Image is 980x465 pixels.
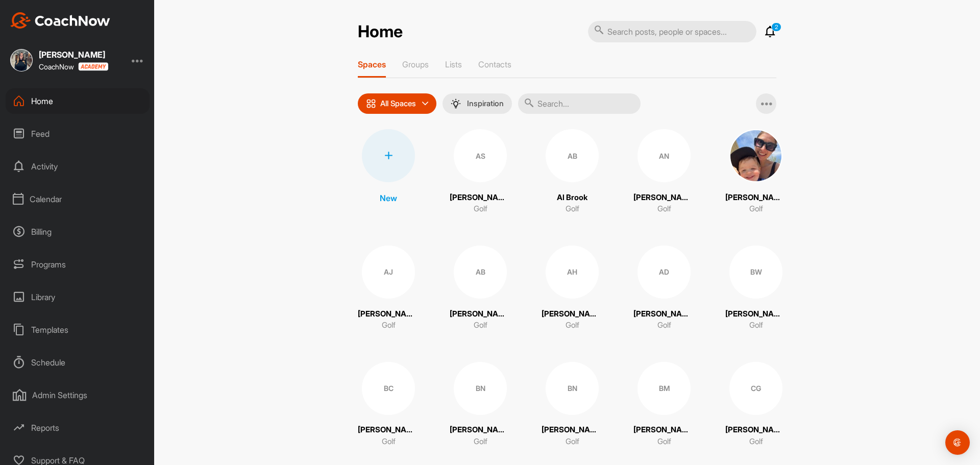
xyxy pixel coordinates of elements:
div: AS [454,129,507,182]
p: All Spaces [380,100,416,108]
p: [PERSON_NAME] [450,192,511,204]
div: CG [729,362,782,415]
div: AH [546,246,599,299]
p: Golf [382,436,396,448]
p: Golf [749,320,763,331]
p: [PERSON_NAME] [450,308,511,320]
img: CoachNow [10,12,110,29]
p: Al Brook [557,192,587,204]
p: Lists [445,59,462,69]
p: Spaces [358,59,386,69]
div: AB [454,246,507,299]
a: BM[PERSON_NAME]Golf [633,362,695,448]
a: BW[PERSON_NAME]Golf [725,246,787,331]
a: AB[PERSON_NAME]Golf [450,246,511,331]
div: Open Intercom Messenger [945,430,970,455]
div: Programs [6,252,150,277]
p: Golf [382,320,396,331]
div: BN [454,362,507,415]
div: BM [638,362,691,415]
a: [PERSON_NAME]Golf [725,129,787,215]
div: Calendar [6,186,150,212]
p: Contacts [478,59,511,69]
div: Reports [6,415,150,440]
div: Library [6,284,150,310]
a: AH[PERSON_NAME]Golf [542,246,603,331]
input: Search... [518,93,641,114]
p: [PERSON_NAME] [633,192,695,204]
p: [PERSON_NAME] [725,192,787,204]
p: Golf [657,436,671,448]
p: Golf [749,436,763,448]
div: Activity [6,154,150,179]
img: square_506f86fef44c629e6aded8a8914bf43b.jpg [729,129,782,182]
a: AN[PERSON_NAME]Golf [633,129,695,215]
p: [PERSON_NAME] [725,424,787,436]
p: [PERSON_NAME] [633,308,695,320]
div: AB [546,129,599,182]
a: AS[PERSON_NAME]Golf [450,129,511,215]
p: 2 [771,22,781,32]
div: AN [638,129,691,182]
div: BN [546,362,599,415]
div: Billing [6,219,150,244]
p: Golf [749,203,763,215]
a: AJ[PERSON_NAME]Golf [358,246,419,331]
p: Groups [402,59,429,69]
input: Search posts, people or spaces... [588,21,756,42]
div: Home [6,88,150,114]
img: square_5689d3a39b1c47f5f061efea0511b601.jpg [10,49,33,71]
p: Golf [566,203,579,215]
a: BC[PERSON_NAME]Golf [358,362,419,448]
p: Golf [474,203,487,215]
p: [PERSON_NAME] [542,424,603,436]
img: icon [366,99,376,109]
p: [PERSON_NAME] [633,424,695,436]
p: Golf [566,436,579,448]
p: Golf [657,320,671,331]
p: Golf [657,203,671,215]
div: AD [638,246,691,299]
div: Feed [6,121,150,146]
img: menuIcon [451,99,461,109]
div: BC [362,362,415,415]
p: Inspiration [467,100,504,108]
div: Admin Settings [6,382,150,408]
p: [PERSON_NAME] [358,424,419,436]
p: Golf [474,320,487,331]
a: ABAl BrookGolf [542,129,603,215]
p: [PERSON_NAME] [358,308,419,320]
div: BW [729,246,782,299]
p: New [380,192,397,204]
h2: Home [358,22,403,42]
p: [PERSON_NAME] [450,424,511,436]
div: [PERSON_NAME] [39,51,108,59]
p: Golf [566,320,579,331]
p: [PERSON_NAME] [542,308,603,320]
a: AD[PERSON_NAME]Golf [633,246,695,331]
div: Templates [6,317,150,342]
img: CoachNow acadmey [78,62,108,71]
div: CoachNow [39,62,108,71]
p: Golf [474,436,487,448]
a: CG[PERSON_NAME]Golf [725,362,787,448]
div: Schedule [6,350,150,375]
div: AJ [362,246,415,299]
a: BN[PERSON_NAME]Golf [450,362,511,448]
p: [PERSON_NAME] [725,308,787,320]
a: BN[PERSON_NAME]Golf [542,362,603,448]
